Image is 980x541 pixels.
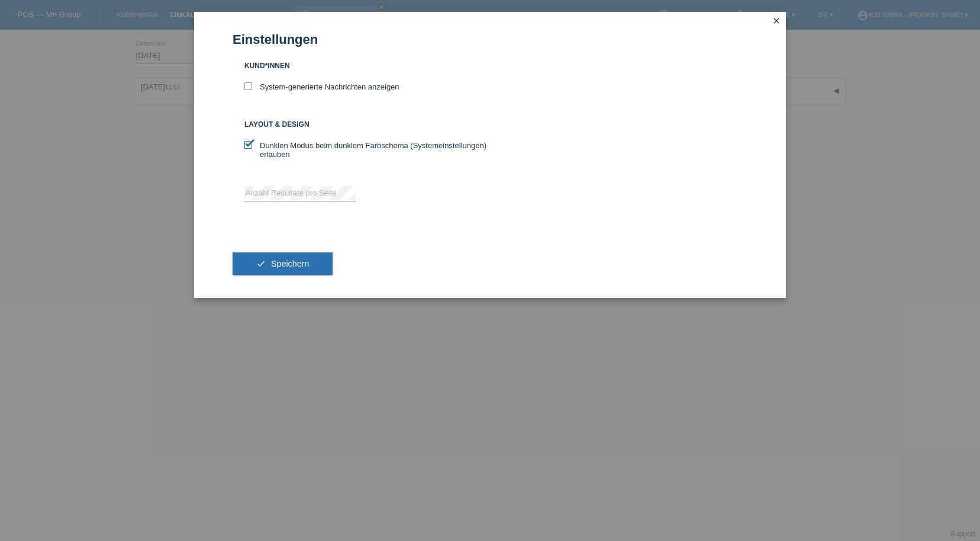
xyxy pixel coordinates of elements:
label: System-generierte Nachrichten anzeigen [244,82,399,91]
h3: Layout & Design [244,120,490,129]
i: check [256,259,266,268]
h1: Einstellungen [233,32,747,47]
span: Speichern [271,259,309,268]
label: Dunklen Modus beim dunklem Farbschema (Systemeinstellungen) erlauben [244,141,490,159]
a: close [769,15,784,28]
h3: Kund*innen [244,62,490,71]
button: check Speichern [233,252,333,275]
i: close [772,16,781,25]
